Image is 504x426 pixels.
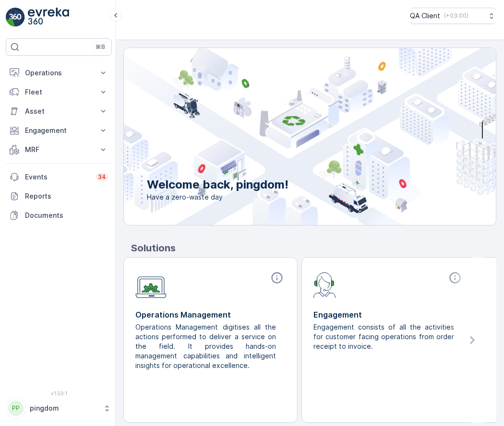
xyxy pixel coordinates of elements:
p: pingdom [30,403,98,413]
p: Events [25,172,90,182]
button: Asset [6,102,112,121]
p: Asset [25,106,93,116]
img: city illustration [81,48,496,225]
button: Operations [6,63,112,83]
span: v 1.50.1 [6,390,112,396]
p: QA Client [410,11,440,21]
img: module-icon [135,271,167,298]
p: Engagement [25,126,93,135]
img: logo [6,8,25,27]
p: Engagement consists of all the activities for customer facing operations from order receipt to in... [313,322,456,351]
p: Solutions [131,241,496,255]
a: Reports [6,187,112,206]
a: Events34 [6,167,112,187]
a: Documents [6,206,112,225]
button: Engagement [6,121,112,140]
p: Documents [25,211,108,220]
p: 34 [98,173,106,181]
button: MRF [6,140,112,159]
button: Fleet [6,83,112,102]
img: logo_light-DOdMpM7g.png [28,8,69,27]
p: ( +03:00 ) [444,12,468,20]
img: module-icon [313,271,336,298]
span: Have a zero-waste day [147,192,288,202]
p: Operations [25,68,93,78]
p: Operations Management [135,309,286,320]
p: Fleet [25,87,93,97]
p: Welcome back, pingdom! [147,177,288,192]
p: Operations Management digitises all the actions performed to deliver a service on the field. It p... [135,322,278,370]
button: PPpingdom [6,398,112,418]
div: PP [8,401,24,416]
p: Reports [25,191,108,201]
button: QA Client(+03:00) [410,8,496,24]
p: MRF [25,145,93,154]
p: ⌘B [96,43,105,51]
p: Engagement [313,309,464,320]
